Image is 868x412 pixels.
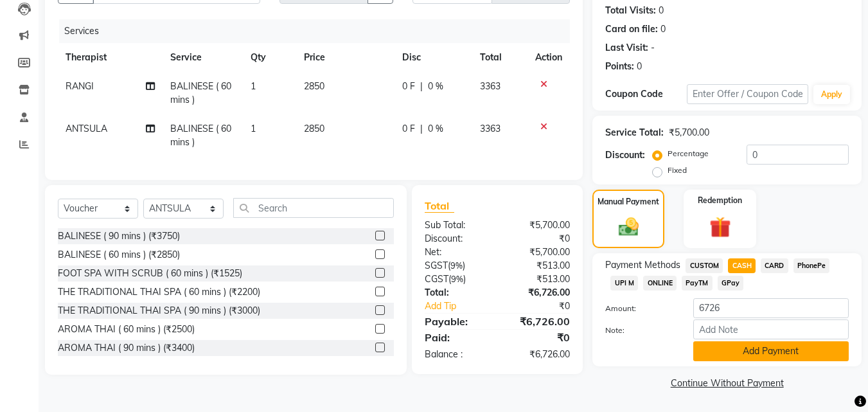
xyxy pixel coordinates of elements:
[402,122,415,136] span: 0 F
[728,258,756,273] span: CASH
[596,303,683,314] label: Amount:
[686,258,723,273] span: CUSTOM
[58,43,163,72] th: Therapist
[415,219,497,232] div: Sub Total:
[59,19,580,43] div: Services
[170,80,231,105] span: BALINESE ( 60 mins )
[693,341,849,361] button: Add Payment
[58,229,180,243] div: BALINESE ( 90 mins ) (₹3750)
[527,43,570,72] th: Action
[428,80,443,93] span: 0 %
[497,259,580,273] div: ₹513.00
[450,260,463,271] span: 9%
[669,126,709,139] div: ₹5,700.00
[58,323,195,336] div: AROMA THAI ( 60 mins ) (₹2500)
[497,246,580,259] div: ₹5,700.00
[304,80,324,92] span: 2850
[596,325,683,336] label: Note:
[415,273,497,286] div: ( )
[472,43,527,72] th: Total
[58,285,260,299] div: THE TRADITIONAL THAI SPA ( 60 mins ) (₹2200)
[394,43,473,72] th: Disc
[659,4,664,17] div: 0
[170,123,231,148] span: BALINESE ( 60 mins )
[497,348,580,361] div: ₹6,726.00
[415,259,497,273] div: ( )
[415,314,497,329] div: Payable:
[66,123,107,134] span: ANTSULA
[451,274,463,284] span: 9%
[693,298,849,318] input: Amount
[415,232,497,246] div: Discount:
[58,304,260,318] div: THE TRADITIONAL THAI SPA ( 90 mins ) (₹3000)
[415,246,497,259] div: Net:
[605,4,656,17] div: Total Visits:
[643,276,677,291] span: ONLINE
[296,43,394,72] th: Price
[233,198,394,218] input: Search
[598,196,659,208] label: Manual Payment
[693,319,849,339] input: Add Note
[605,22,658,36] div: Card on file:
[668,165,687,176] label: Fixed
[415,286,497,300] div: Total:
[58,341,195,355] div: AROMA THAI ( 90 mins ) (₹3400)
[793,258,830,273] span: PhonePe
[660,22,666,36] div: 0
[420,80,423,93] span: |
[497,219,580,232] div: ₹5,700.00
[251,123,256,134] span: 1
[497,286,580,300] div: ₹6,726.00
[243,43,296,72] th: Qty
[497,273,580,286] div: ₹513.00
[605,258,680,272] span: Payment Methods
[497,232,580,246] div: ₹0
[668,148,709,159] label: Percentage
[605,87,686,101] div: Coupon Code
[480,123,500,134] span: 3363
[415,300,511,313] a: Add Tip
[420,122,423,136] span: |
[58,267,242,280] div: FOOT SPA WITH SCRUB ( 60 mins ) (₹1525)
[718,276,744,291] span: GPay
[425,199,454,213] span: Total
[605,60,634,73] div: Points:
[687,84,808,104] input: Enter Offer / Coupon Code
[425,260,448,271] span: SGST
[415,330,497,345] div: Paid:
[428,122,443,136] span: 0 %
[761,258,788,273] span: CARD
[402,80,415,93] span: 0 F
[304,123,324,134] span: 2850
[480,80,500,92] span: 3363
[698,195,742,206] label: Redemption
[425,273,448,285] span: CGST
[703,214,738,240] img: _gift.svg
[610,276,638,291] span: UPI M
[66,80,94,92] span: RANGI
[497,330,580,345] div: ₹0
[497,314,580,329] div: ₹6,726.00
[251,80,256,92] span: 1
[813,85,850,104] button: Apply
[605,41,648,55] div: Last Visit:
[595,377,859,390] a: Continue Without Payment
[651,41,655,55] div: -
[637,60,642,73] div: 0
[163,43,243,72] th: Service
[682,276,713,291] span: PayTM
[511,300,580,313] div: ₹0
[605,126,664,139] div: Service Total:
[415,348,497,361] div: Balance :
[605,148,645,162] div: Discount:
[612,215,645,238] img: _cash.svg
[58,248,180,262] div: BALINESE ( 60 mins ) (₹2850)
